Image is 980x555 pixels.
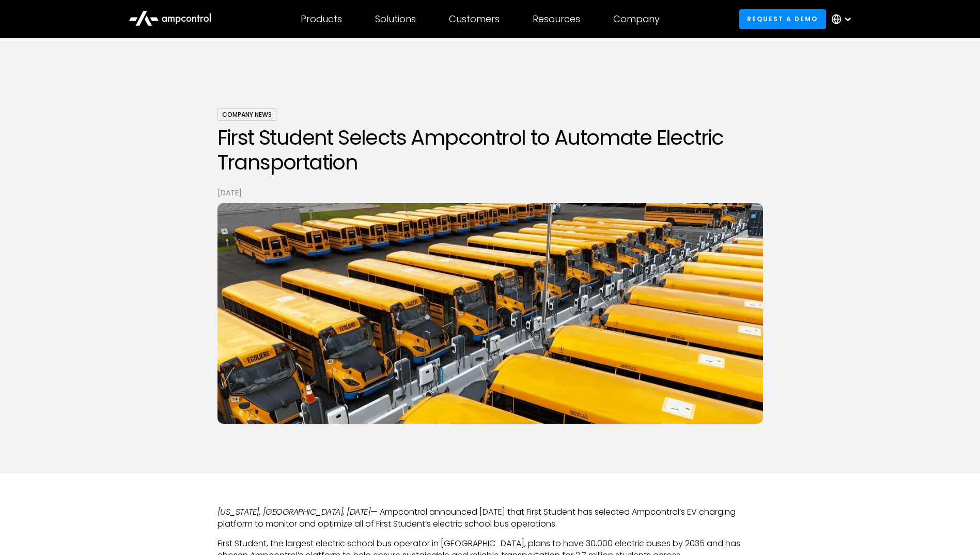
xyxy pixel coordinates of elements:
div: Products [301,13,342,25]
a: Request a demo [739,9,826,28]
div: Customers [449,13,500,25]
div: Solutions [375,13,416,25]
h1: First Student Selects Ampcontrol to Automate Electric Transportation [217,125,763,175]
div: Company [613,13,660,25]
div: Resources [533,13,580,25]
em: [US_STATE], [GEOGRAPHIC_DATA], [DATE] [217,506,371,518]
p: — Ampcontrol announced [DATE] that First Student has selected Ampcontrol’s EV charging platform t... [217,506,763,530]
div: Company News [217,109,276,121]
p: [DATE] [217,187,763,198]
